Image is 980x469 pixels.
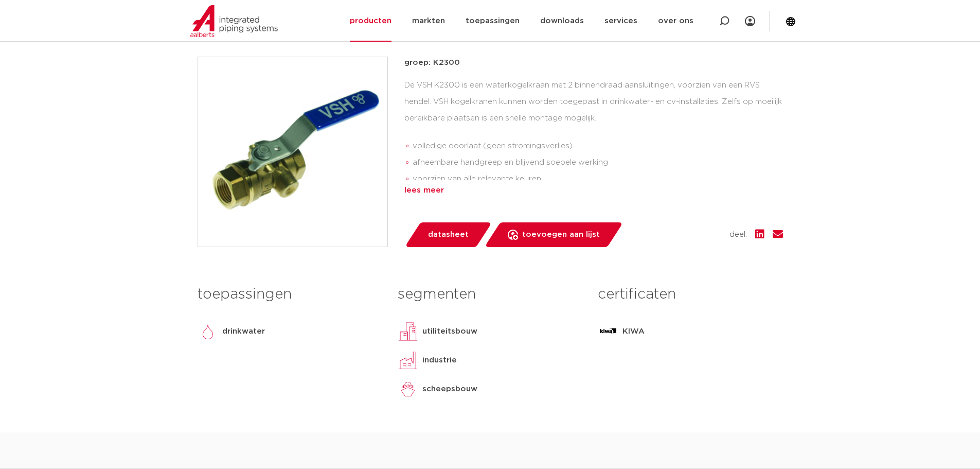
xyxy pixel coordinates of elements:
[522,227,600,243] span: toevoegen aan lijst
[729,229,747,241] span: deel:
[422,354,457,367] p: industrie
[398,350,418,371] img: industrie
[622,325,645,338] p: KIWA
[598,321,618,342] img: KIWA
[398,321,418,342] img: utiliteitsbouw
[198,57,387,247] img: Product Image for VSH waterkogelkraan (2 x binnendraad)
[428,227,469,243] span: datasheet
[198,284,382,305] h3: toepassingen
[398,284,582,305] h3: segmenten
[404,222,492,247] a: datasheet
[404,77,783,180] div: De VSH K2300 is een waterkogelkraan met 2 binnendraad aansluitingen, voorzien van een RVS hendel....
[422,383,477,395] p: scheepsbouw
[413,171,783,187] li: voorzien van alle relevante keuren
[598,284,782,305] h3: certificaten
[413,154,783,171] li: afneembare handgreep en blijvend soepele werking
[422,325,477,338] p: utiliteitsbouw
[222,325,265,338] p: drinkwater
[198,321,218,342] img: drinkwater
[404,57,783,69] p: groep: K2300
[398,379,418,399] img: scheepsbouw
[404,184,783,197] div: lees meer
[413,138,783,154] li: volledige doorlaat (geen stromingsverlies)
